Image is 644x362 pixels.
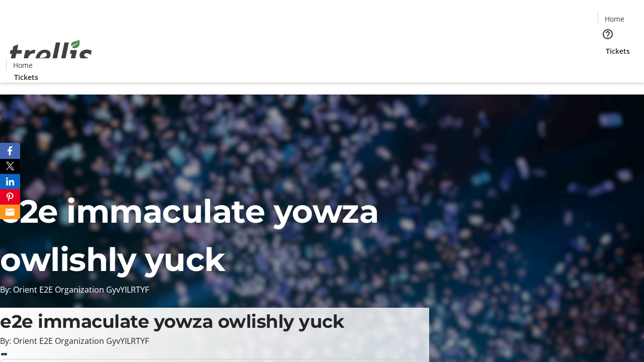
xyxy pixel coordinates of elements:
[606,46,630,56] span: Tickets
[598,24,618,44] button: Help
[13,60,33,70] span: Home
[7,60,39,70] a: Home
[6,72,46,82] a: Tickets
[598,56,618,76] button: Cart
[6,29,96,79] img: Orient E2E Organization GyvYILRTYF's Logo
[605,14,624,24] span: Home
[14,72,38,82] span: Tickets
[598,46,638,56] a: Tickets
[598,14,630,24] a: Home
